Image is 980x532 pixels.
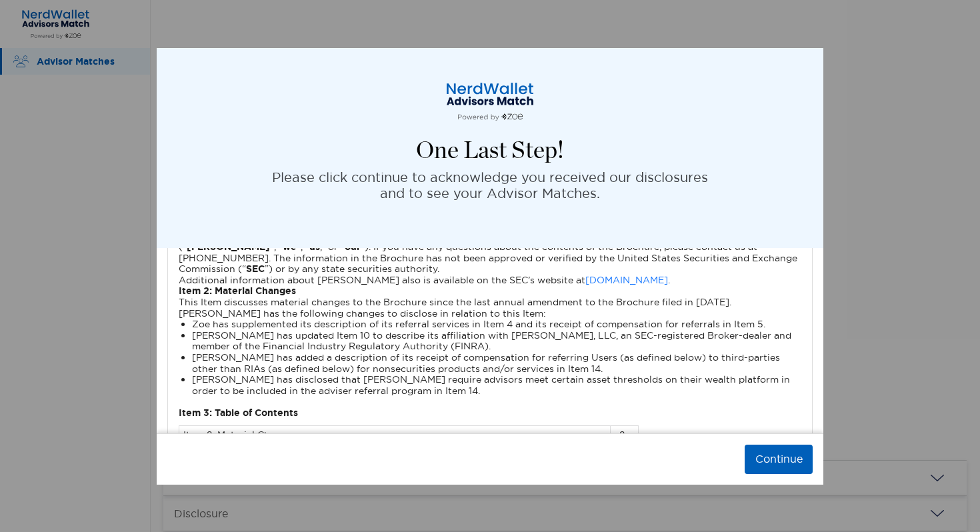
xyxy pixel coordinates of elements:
[416,137,564,164] h4: One Last Step!
[192,330,801,352] li: [PERSON_NAME] has updated Item 10 to describe its affiliation with [PERSON_NAME], LLC, an SEC-reg...
[179,407,298,419] b: Item 3: Table of Contents
[745,445,813,474] button: Continue
[423,81,557,121] img: logo
[192,319,801,330] li: Zoe has supplemented its description of its referral services in Item 4 and its receipt of compen...
[157,48,823,485] div: modal
[246,263,265,275] b: SEC
[585,274,668,286] a: [DOMAIN_NAME]
[179,425,611,444] td: Item 2: Material Changes
[272,169,708,201] p: Please click continue to acknowledge you received our disclosures and to see your Advisor Matches.
[192,374,801,396] li: [PERSON_NAME] has disclosed that [PERSON_NAME] require advisors meet certain asset thresholds on ...
[192,352,801,374] li: [PERSON_NAME] has added a description of its receipt of compensation for referring Users (as defi...
[611,425,639,444] td: 2
[179,285,296,297] b: Item 2: Material Changes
